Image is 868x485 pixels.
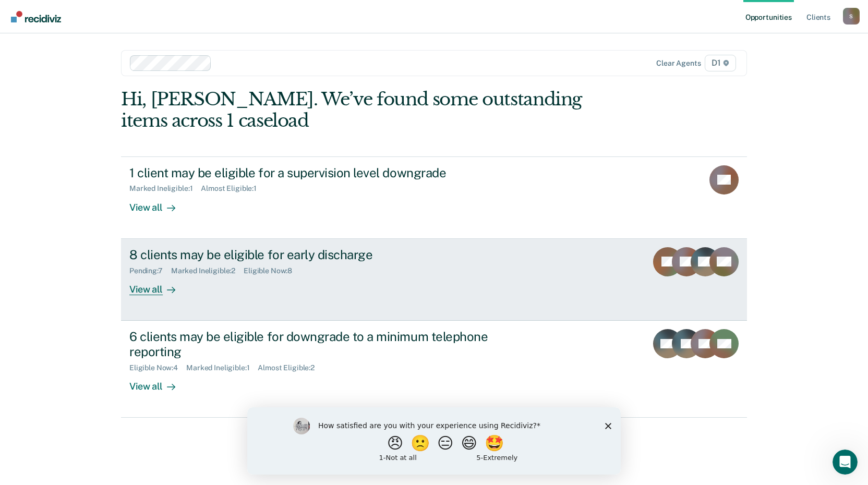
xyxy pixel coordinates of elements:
[129,329,496,359] div: 6 clients may be eligible for downgrade to a minimum telephone reporting
[186,363,258,372] div: Marked Ineligible : 1
[705,55,736,71] span: D1
[833,450,858,475] iframe: Intercom live chat
[171,266,244,275] div: Marked Ineligible : 2
[129,266,171,275] div: Pending : 7
[121,321,747,418] a: 6 clients may be eligible for downgrade to a minimum telephone reportingEligible Now:4Marked Inel...
[121,156,747,239] a: 1 client may be eligible for a supervision level downgradeMarked Ineligible:1Almost Eligible:1Vie...
[656,59,701,68] div: Clear agents
[843,8,860,25] button: Profile dropdown button
[129,363,186,372] div: Eligible Now : 4
[121,239,747,321] a: 8 clients may be eligible for early dischargePending:7Marked Ineligible:2Eligible Now:8View all
[129,184,201,193] div: Marked Ineligible : 1
[244,266,300,275] div: Eligible Now : 8
[129,193,188,213] div: View all
[247,407,621,475] iframe: Survey by Kim from Recidiviz
[258,363,323,372] div: Almost Eligible : 2
[201,184,265,193] div: Almost Eligible : 1
[129,372,188,392] div: View all
[129,247,496,262] div: 8 clients may be eligible for early discharge
[11,11,61,22] img: Recidiviz
[129,165,496,180] div: 1 client may be eligible for a supervision level downgrade
[843,8,860,25] div: S
[121,89,622,131] div: Hi, [PERSON_NAME]. We’ve found some outstanding items across 1 caseload
[129,275,188,295] div: View all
